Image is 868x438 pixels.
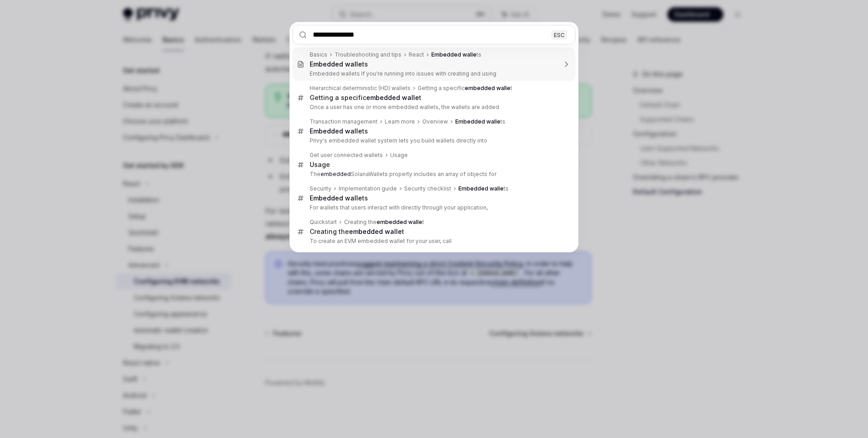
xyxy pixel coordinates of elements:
[310,60,362,68] b: Embedded walle
[409,51,424,58] div: React
[310,194,368,202] div: ts
[418,85,512,92] div: Getting a specific t
[385,118,415,125] div: Learn more
[310,238,557,245] p: To create an EVM embedded wallet for your user, call
[310,127,362,135] b: Embedded walle
[310,204,557,211] p: For wallets that users interact with directly through your application,
[310,185,331,192] div: Security
[344,219,424,226] div: Creating the t
[377,219,422,225] b: embedded walle
[310,127,368,135] div: ts
[310,94,421,102] div: Getting a specific t
[310,161,330,169] div: Usage
[465,85,510,91] b: embedded walle
[310,60,368,68] div: ts
[339,185,397,192] div: Implementation guide
[310,219,337,226] div: Quickstart
[310,104,557,111] p: Once a user has one or more embedded wallets, the wallets are added
[390,152,408,159] div: Usage
[310,70,557,77] p: Embedded wallets If you're running into issues with creating and using
[551,30,567,39] div: ESC
[455,118,500,125] b: Embedded walle
[458,185,504,192] b: Embedded walle
[310,118,377,125] div: Transaction management
[335,51,401,58] div: Troubleshooting and tips
[455,118,505,125] div: ts
[310,152,383,159] div: Get user connected wallets
[310,137,557,144] p: Privy's embedded wallet system lets you build wallets directly into
[458,185,509,192] div: ts
[431,51,481,58] div: ts
[310,51,327,58] div: Basics
[310,171,557,178] p: The SolanaWallets property includes an array of objects for
[310,85,410,92] div: Hierarchical deterministic (HD) wallets
[366,94,419,101] b: embedded walle
[321,171,351,177] b: embedded
[310,194,362,202] b: Embedded walle
[431,51,476,58] b: Embedded walle
[349,228,402,235] b: embedded walle
[422,118,448,125] div: Overview
[310,228,404,236] div: Creating the t
[404,185,451,192] div: Security checklist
